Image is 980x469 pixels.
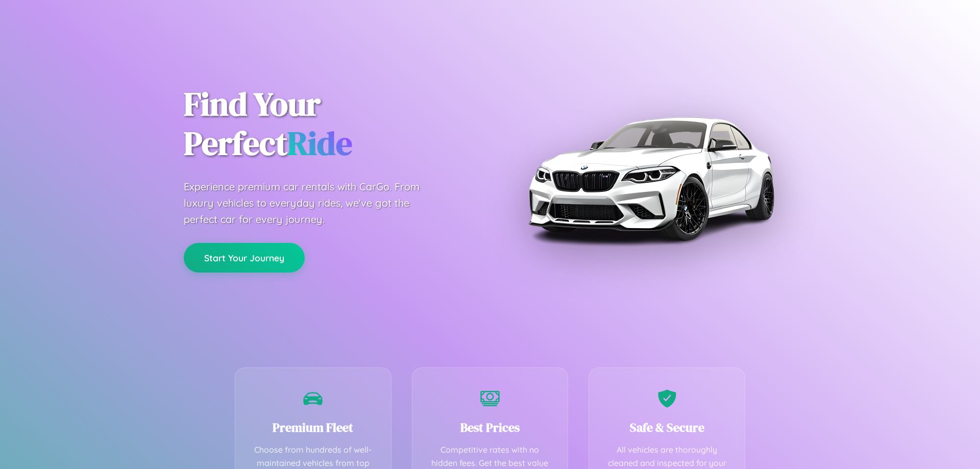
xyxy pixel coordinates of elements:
[184,243,305,273] button: Start Your Journey
[428,419,553,436] h3: Best Prices
[251,419,376,436] h3: Premium Fleet
[184,179,439,228] p: Experience premium car rentals with CarGo. From luxury vehicles to everyday rides, we've got the ...
[287,121,352,165] span: Ride
[604,419,729,436] h3: Safe & Secure
[523,51,778,306] img: Premium BMW car rental vehicle
[184,85,475,163] h1: Find Your Perfect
